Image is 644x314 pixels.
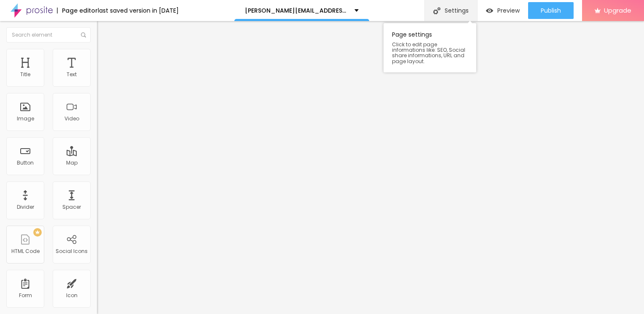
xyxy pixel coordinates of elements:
span: Upgrade [604,7,631,14]
div: Divider [17,204,34,210]
div: Text [67,72,77,77]
div: Button [17,160,34,166]
div: Social Icons [56,248,88,254]
div: Spacer [62,204,81,210]
div: Form [19,293,32,298]
div: Map [66,160,78,166]
div: Icon [66,293,78,298]
input: Search element [6,27,91,43]
img: Icone [433,7,440,14]
img: Icone [81,32,86,37]
img: view-1.svg [486,7,493,14]
div: Page settings [384,23,476,72]
button: Publish [528,2,574,19]
div: Page editor [57,8,98,13]
div: Video [64,116,79,122]
span: Publish [541,7,561,14]
span: Click to edit page informations like: SEO, Social share informations, URL and page layout. [392,42,468,64]
div: Title [20,72,30,77]
button: Preview [478,2,528,19]
p: [PERSON_NAME][EMAIL_ADDRESS][DOMAIN_NAME] [245,8,348,13]
div: HTML Code [11,248,40,254]
div: last saved version in [DATE] [98,8,179,13]
div: Image [17,116,34,122]
span: Preview [497,7,520,14]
